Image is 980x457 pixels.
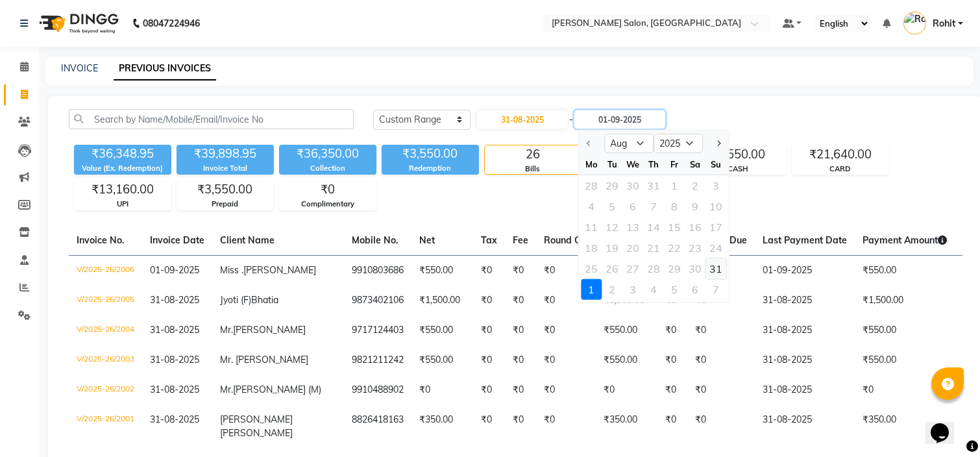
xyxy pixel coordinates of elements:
td: ₹0 [473,286,505,315]
div: Prepaid [177,199,273,210]
td: 9910488902 [344,375,411,405]
span: 01-09-2025 [150,264,199,276]
div: 3 [622,279,643,300]
span: Fee [513,234,528,246]
td: 31-08-2025 [755,315,855,345]
td: ₹0 [536,375,596,405]
span: - [569,113,573,127]
input: End Date [574,110,665,129]
td: V/2025-26/2004 [69,315,142,345]
td: ₹0 [687,375,755,405]
div: ₹21,640.00 [792,145,888,164]
img: Rohit [903,12,926,34]
td: ₹550.00 [411,345,473,375]
td: ₹350.00 [855,405,955,448]
td: ₹1,500.00 [411,286,473,315]
div: We [622,154,643,175]
div: Sunday, August 31, 2025 [705,258,726,279]
td: ₹550.00 [596,315,657,345]
span: Mr. [PERSON_NAME] [220,354,308,365]
div: Thursday, September 4, 2025 [643,279,664,300]
div: ₹1,550.00 [690,145,786,164]
td: 31-08-2025 [755,375,855,405]
div: ₹13,160.00 [75,180,171,199]
div: UPI [75,199,171,210]
span: 31-08-2025 [150,324,199,336]
td: V/2025-26/2006 [69,255,142,286]
td: V/2025-26/2002 [69,375,142,405]
div: Th [643,154,664,175]
span: [PERSON_NAME] [220,414,293,425]
td: ₹0 [657,405,687,448]
div: Invoice Total [177,163,274,174]
div: ₹39,898.95 [177,145,274,163]
div: ₹3,550.00 [382,145,479,163]
div: 31 [705,258,726,279]
td: ₹0 [536,345,596,375]
span: 31-08-2025 [150,384,199,395]
td: ₹350.00 [596,405,657,448]
div: 6 [685,279,705,300]
td: V/2025-26/2005 [69,286,142,315]
td: 31-08-2025 [755,286,855,315]
span: Miss .[PERSON_NAME] [220,264,316,276]
td: ₹0 [505,345,536,375]
button: Next month [713,133,724,154]
select: Select month [604,134,654,153]
span: [PERSON_NAME] (M) [233,384,321,395]
span: 31-08-2025 [150,414,199,425]
td: ₹0 [505,255,536,286]
td: ₹0 [505,315,536,345]
span: Last Payment Date [763,234,847,246]
td: 9717124403 [344,315,411,345]
span: Mobile No. [352,234,398,246]
div: 1 [581,279,602,300]
b: 08047224946 [143,5,200,42]
span: Mr. [220,384,233,395]
span: [PERSON_NAME] [233,324,306,336]
input: Search by Name/Mobile/Email/Invoice No [69,109,354,129]
td: 9821211242 [344,345,411,375]
td: ₹550.00 [855,345,955,375]
td: V/2025-26/2003 [69,345,142,375]
select: Select year [654,134,703,153]
span: Tax [481,234,497,246]
td: ₹350.00 [411,405,473,448]
div: Sa [685,154,705,175]
div: Monday, September 1, 2025 [581,279,602,300]
a: INVOICE [61,62,98,74]
div: ₹3,550.00 [177,180,273,199]
div: 4 [643,279,664,300]
td: ₹0 [536,255,596,286]
td: ₹0 [657,375,687,405]
td: ₹0 [657,345,687,375]
div: 5 [664,279,685,300]
span: 31-08-2025 [150,354,199,365]
td: ₹0 [473,345,505,375]
div: Tu [602,154,622,175]
div: CARD [792,164,888,175]
td: 8826418163 [344,405,411,448]
td: V/2025-26/2001 [69,405,142,448]
td: ₹550.00 [855,255,955,286]
div: Wednesday, September 3, 2025 [622,279,643,300]
td: ₹0 [473,315,505,345]
td: ₹0 [596,375,657,405]
td: ₹0 [536,286,596,315]
td: 31-08-2025 [755,345,855,375]
td: ₹0 [505,375,536,405]
span: Invoice Date [150,234,204,246]
td: ₹0 [473,375,505,405]
span: [PERSON_NAME] [220,427,293,439]
div: 26 [485,145,581,164]
div: ₹0 [280,180,376,199]
div: ₹36,350.00 [279,145,376,163]
div: ₹36,348.95 [74,145,171,163]
td: ₹0 [687,345,755,375]
span: Mr. [220,324,233,336]
td: ₹1,500.00 [855,286,955,315]
td: 31-08-2025 [755,405,855,448]
td: ₹0 [473,405,505,448]
td: ₹550.00 [411,315,473,345]
td: ₹0 [505,405,536,448]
